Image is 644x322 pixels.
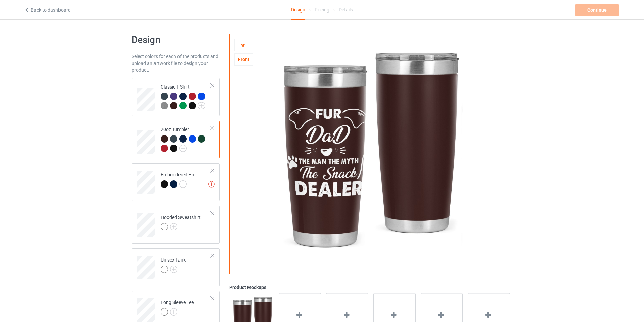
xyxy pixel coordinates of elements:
img: svg+xml;base64,PD94bWwgdmVyc2lvbj0iMS4wIiBlbmNvZGluZz0iVVRGLTgiPz4KPHN2ZyB3aWR0aD0iMjJweCIgaGVpZ2... [170,266,177,273]
img: svg+xml;base64,PD94bWwgdmVyc2lvbj0iMS4wIiBlbmNvZGluZz0iVVRGLTgiPz4KPHN2ZyB3aWR0aD0iMjJweCIgaGVpZ2... [179,145,187,152]
div: Classic T-Shirt [132,78,220,116]
div: Product Mockups [229,284,512,291]
div: Unisex Tank [132,248,220,286]
img: svg+xml;base64,PD94bWwgdmVyc2lvbj0iMS4wIiBlbmNvZGluZz0iVVRGLTgiPz4KPHN2ZyB3aWR0aD0iMjJweCIgaGVpZ2... [170,223,177,230]
div: Unisex Tank [161,256,186,273]
div: Long Sleeve Tee [161,299,194,315]
div: Embroidered Hat [161,171,196,188]
img: svg+xml;base64,PD94bWwgdmVyc2lvbj0iMS4wIiBlbmNvZGluZz0iVVRGLTgiPz4KPHN2ZyB3aWR0aD0iMjJweCIgaGVpZ2... [198,102,205,109]
div: Details [339,0,353,19]
img: svg+xml;base64,PD94bWwgdmVyc2lvbj0iMS4wIiBlbmNvZGluZz0iVVRGLTgiPz4KPHN2ZyB3aWR0aD0iMjJweCIgaGVpZ2... [179,180,187,188]
a: Back to dashboard [24,7,71,13]
div: Select colors for each of the products and upload an artwork file to design your product. [132,53,220,73]
img: exclamation icon [208,181,215,188]
div: Front [235,56,253,63]
div: Classic T-Shirt [161,83,211,109]
div: Hooded Sweatshirt [161,214,201,230]
div: Pricing [315,0,329,19]
img: svg+xml;base64,PD94bWwgdmVyc2lvbj0iMS4wIiBlbmNvZGluZz0iVVRGLTgiPz4KPHN2ZyB3aWR0aD0iMjJweCIgaGVpZ2... [170,308,177,316]
h1: Design [132,34,220,46]
div: 20oz Tumbler [161,126,211,151]
div: 20oz Tumbler [132,121,220,158]
div: Hooded Sweatshirt [132,206,220,244]
div: Design [291,0,305,20]
div: Embroidered Hat [132,163,220,201]
img: heather_texture.png [161,102,168,109]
